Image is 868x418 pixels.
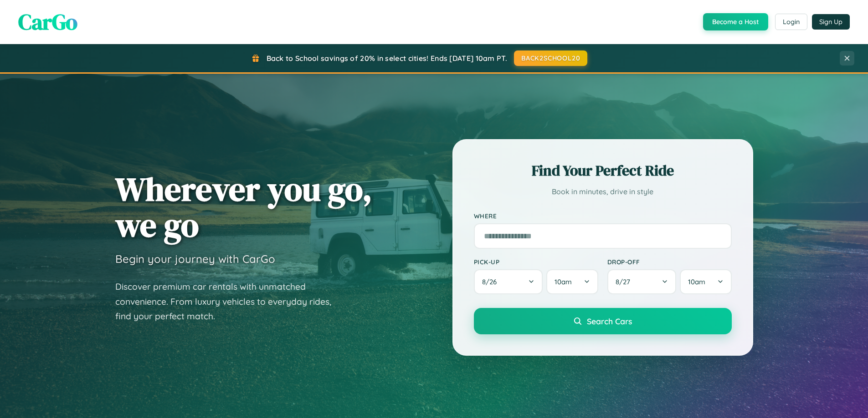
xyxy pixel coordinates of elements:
button: Sign Up [812,14,850,30]
button: BACK2SCHOOL20 [514,50,587,66]
button: Search Cars [474,308,732,334]
button: 8/27 [607,269,677,294]
span: Search Cars [587,316,632,326]
span: 8 / 26 [482,277,501,286]
h1: Wherever you go, we go [115,171,372,243]
span: 8 / 27 [616,277,635,286]
span: 10am [688,277,705,286]
button: Become a Host [703,13,768,30]
h2: Find Your Perfect Ride [474,161,732,181]
span: Back to School savings of 20% in select cities! Ends [DATE] 10am PT. [267,54,507,63]
p: Book in minutes, drive in style [474,185,732,198]
label: Drop-off [607,258,732,266]
button: 10am [680,269,731,294]
h3: Begin your journey with CarGo [115,252,275,266]
label: Pick-up [474,258,598,266]
button: 8/26 [474,269,543,294]
button: 10am [546,269,598,294]
span: CarGo [18,7,77,37]
label: Where [474,212,732,220]
p: Discover premium car rentals with unmatched convenience. From luxury vehicles to everyday rides, ... [115,279,343,324]
span: 10am [555,277,572,286]
button: Login [775,14,807,30]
